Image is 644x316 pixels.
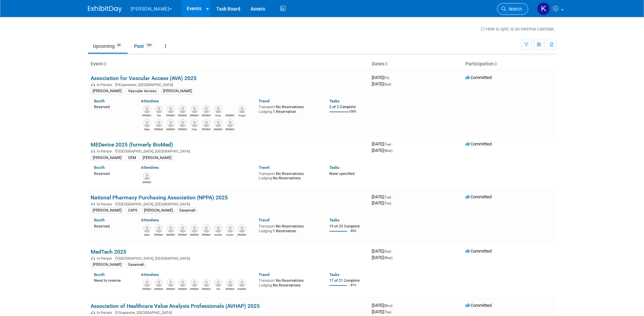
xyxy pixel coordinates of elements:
div: [PERSON_NAME] [91,155,124,161]
span: Committed [465,194,492,199]
div: Dawn Brown [226,113,234,117]
div: Kristin Jacobs [166,127,175,131]
div: Mark McLaughlin [143,127,151,131]
img: Mike Sims [167,224,175,233]
span: In-Person [97,202,114,206]
a: Booth [94,165,105,170]
th: Dates [369,58,463,70]
span: [DATE] [372,141,393,146]
div: Christiana Jacxens [238,287,246,291]
img: Shari Harris [179,119,187,127]
span: (Fri) [384,76,389,80]
div: Grapevine, [GEOGRAPHIC_DATA] [91,310,366,315]
img: Stephanie Pitts [143,105,151,113]
div: Darcy Dollman [190,113,199,117]
img: Pat Witmer [214,279,222,287]
div: [GEOGRAPHIC_DATA], [GEOGRAPHIC_DATA] [91,255,366,261]
div: Need to reserve [94,277,131,283]
img: Lisa Towles [202,224,210,233]
div: Reserved [94,170,131,176]
div: Francesco Le Rose [226,127,234,131]
img: Emily Janik [167,105,175,113]
span: 100 [144,43,153,48]
div: Emily Janik [166,113,175,117]
td: 83% [351,229,356,238]
div: Scott Blair [190,287,199,291]
span: - [390,75,391,80]
div: No Reservations 1 Reservation [259,223,319,233]
span: [DATE] [372,255,392,260]
span: [DATE] [372,309,391,314]
div: Tricia Tinnin [154,233,163,237]
img: Aurelie Lasry [214,224,222,233]
span: Lodging: [259,229,273,233]
a: Attendees [141,272,159,277]
a: Travel [259,165,270,170]
div: Vascular Access [126,88,159,94]
div: Kissimmee, [GEOGRAPHIC_DATA] [91,82,366,87]
span: [DATE] [372,249,393,254]
div: Savannah [126,262,146,268]
span: Search [506,6,522,12]
div: Miriam Wetzlaugk [202,113,210,117]
span: Lodging: [259,176,273,180]
div: 2 of 2 Complete [329,105,366,110]
div: Chip Searcy [190,127,199,131]
img: Darcy Dollman [190,105,199,113]
img: Miriam Wetzlaugk [202,105,210,113]
div: No Reservations No Reservations [259,277,319,288]
div: Reserved [94,103,131,110]
th: Event [88,58,369,70]
div: [PERSON_NAME] [91,88,124,94]
div: [PERSON_NAME] [91,262,124,268]
a: Travel [259,272,270,277]
div: 17 of 21 Complete [329,278,366,283]
a: Past100 [129,40,159,53]
span: - [392,249,393,254]
span: (Tue) [384,195,391,199]
div: No Reservations No Reservations [259,170,319,181]
a: Tasks [329,272,339,277]
div: Stephanie Pitts [166,287,175,291]
span: Transport: [259,224,276,229]
img: Stephanie Pitts [167,279,175,287]
span: Committed [465,141,492,146]
div: Nikolina Borovic [214,127,222,131]
a: Association of Healthcare Value Analysis Professionals (AVHAP) 2025 [91,303,260,309]
span: (Mon) [384,304,392,308]
div: OEM [126,155,138,161]
span: (Wed) [384,149,392,153]
a: Attendees [141,99,159,103]
div: Tyra Swavely [154,113,163,117]
img: Shawn Brinson [190,224,199,233]
span: [DATE] [372,148,392,153]
td: 100% [349,110,356,119]
div: Robin Taylor [154,127,163,131]
div: Jeremiah Reinhart [178,233,187,237]
span: - [392,194,393,199]
span: [DATE] [372,81,391,86]
img: In-Person Event [91,149,95,153]
div: Jean-Claude Dubacher [143,287,151,291]
div: No Reservations 1 Reservation [259,103,319,114]
span: [DATE] [372,303,394,308]
span: In-Person [97,149,114,154]
div: Shari Harris [178,127,187,131]
td: 81% [351,283,356,293]
img: Claire Concowich [238,224,246,233]
span: Committed [465,75,492,80]
img: Chip Searcy [190,119,199,127]
div: Lisa Towles [202,233,210,237]
img: In-Person Event [91,83,95,86]
img: Robin Taylor [155,119,163,127]
span: (Thu) [384,201,391,205]
span: None specified [329,172,354,176]
img: Mike Golebiowski [202,279,210,287]
span: Lodging: [259,110,273,114]
a: MedTech 2025 [91,249,126,255]
img: Christiana Jacxens [238,279,246,287]
img: In-Person Event [91,256,95,260]
span: (Tue) [384,142,391,146]
a: Sort by Start Date [384,61,388,66]
a: Tasks [329,99,339,103]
